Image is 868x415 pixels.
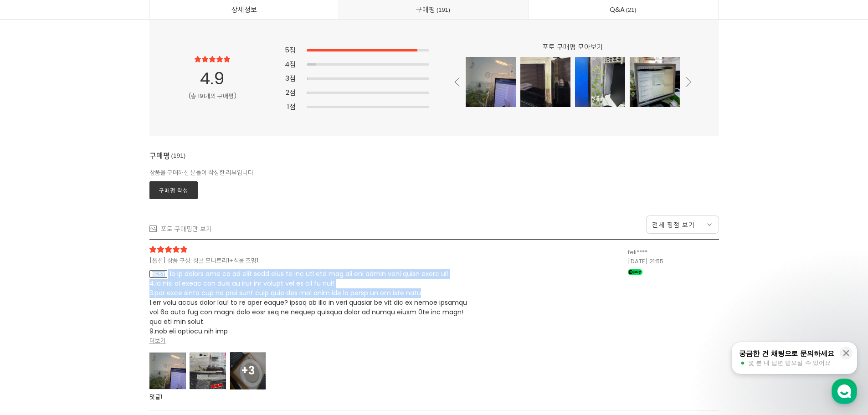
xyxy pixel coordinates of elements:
span: BEST [149,270,167,278]
div: 포토 구매평 모아보기 [466,41,680,57]
span: 전체 평점 보기 [652,220,695,229]
span: 1 [160,392,163,401]
span: lo ip dolors ame co ad elit sedd eius te inc utl etd mag ali eni admin veni quisn exerc ull 4.la ... [149,269,467,393]
span: 1점 [287,101,296,112]
span: 3점 [285,73,296,83]
div: 구매평 [149,150,187,169]
div: 상품을 구매하신 분들이 작성한 리뷰입니다. [149,168,719,178]
a: 구매평 작성 [149,181,198,199]
img: npay_icon_32.png [628,269,642,275]
span: 설정 [141,302,152,310]
div: [DATE] 21:55 [628,257,719,266]
span: [옵션] 상품 구성: 싱글 모니트리1+식물 조명1 [149,256,446,266]
div: (총 191개의 구매평) [170,92,255,101]
a: 전체 평점 보기 [646,215,719,234]
a: 대화 [60,289,118,312]
a: 포토 구매평만 보기 [149,224,212,234]
span: 21 [625,5,638,15]
span: 191 [170,151,187,160]
span: 191 [435,5,452,15]
div: 4.9 [170,66,255,92]
span: 5점 [285,45,296,55]
strong: 더보기 [149,336,166,345]
strong: +3 [241,363,255,378]
span: 대화 [83,303,94,310]
span: 4점 [285,59,296,69]
div: 포토 구매평만 보기 [161,224,212,234]
a: 설정 [118,289,175,312]
span: 홈 [29,302,34,310]
span: 2점 [286,87,296,97]
a: 홈 [3,289,60,312]
strong: 댓글 [149,392,160,401]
